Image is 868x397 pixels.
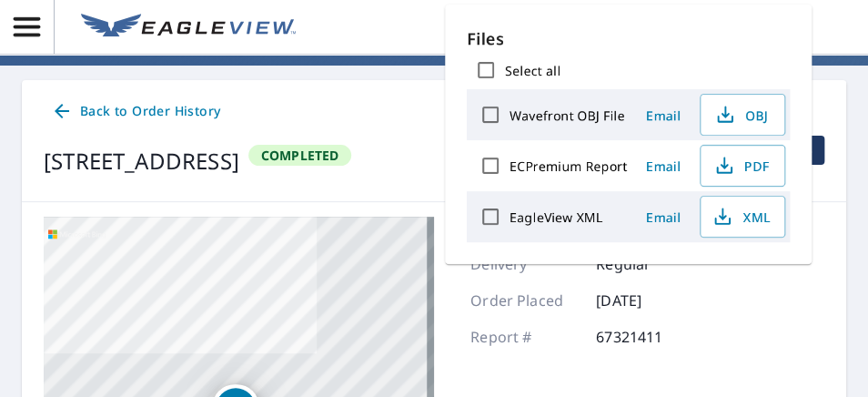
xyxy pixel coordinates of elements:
[596,326,705,348] p: 67321411
[712,206,770,228] span: XML
[510,209,602,226] label: EagleView XML
[634,101,692,129] button: Email
[641,158,685,175] span: Email
[641,209,685,226] span: Email
[712,104,770,126] span: OBJ
[44,95,227,128] a: Back to Order History
[44,145,239,178] div: [STREET_ADDRESS]
[596,290,705,311] p: [DATE]
[510,107,624,124] label: Wavefront OBJ File
[470,326,580,348] p: Report #
[634,203,692,231] button: Email
[634,152,692,180] button: Email
[70,3,307,52] a: EV Logo
[467,26,790,51] p: Files
[641,107,685,124] span: Email
[700,196,785,238] button: XML
[250,147,350,164] span: Completed
[505,62,560,79] label: Select all
[700,94,785,136] button: OBJ
[510,158,627,175] label: ECPremium Report
[470,290,580,311] p: Order Placed
[51,100,220,123] span: Back to Order History
[81,14,296,41] img: EV Logo
[712,155,770,177] span: PDF
[700,145,785,187] button: PDF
